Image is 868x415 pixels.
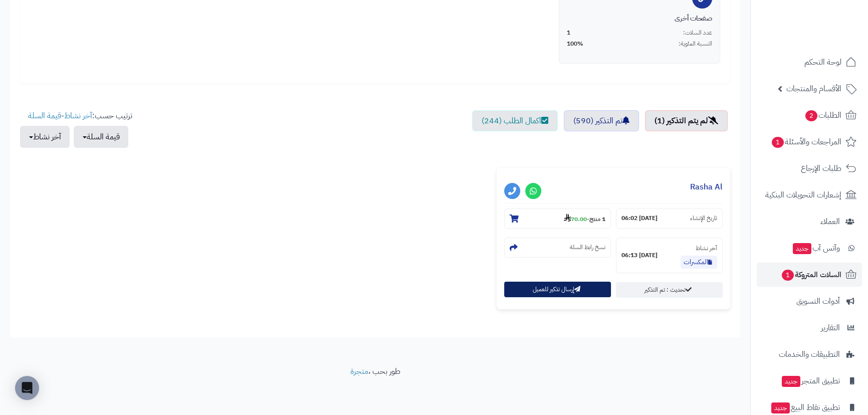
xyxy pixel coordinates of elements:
img: logo-2.png [800,8,858,29]
a: اكمال الطلب (244) [472,110,558,131]
span: الأقسام والمنتجات [786,82,841,96]
span: تطبيق نقاط البيع [770,400,840,414]
span: جديد [793,243,811,254]
a: أدوات التسويق [757,289,862,313]
a: لم يتم التذكير (1) [645,110,728,131]
button: إرسال تذكير للعميل [504,282,611,297]
a: تحديث : تم التذكير [616,282,723,298]
a: Rasha Al [690,181,723,193]
small: تاريخ الإنشاء [690,214,717,223]
span: 1 [782,270,794,281]
button: قيمة السلة [74,126,128,148]
a: قيمة السلة [28,110,61,122]
a: المراجعات والأسئلة1 [757,130,862,154]
a: العملاء [757,210,862,234]
strong: 1 منتج [589,215,605,224]
small: آخر نشاط [696,244,717,253]
small: - [564,214,605,224]
a: التطبيقات والخدمات [757,342,862,366]
span: لوحة التحكم [804,55,841,69]
a: إشعارات التحويلات البنكية [757,183,862,207]
span: طلبات الإرجاع [801,161,841,175]
span: تطبيق المتجر [781,374,840,388]
strong: 70.00 [564,215,587,224]
a: متجرة [350,365,368,377]
span: جديد [771,402,790,413]
small: نسخ رابط السلة [570,243,605,252]
span: العملاء [820,215,840,229]
span: أدوات التسويق [796,294,840,308]
section: 1 منتج-70.00 [504,209,611,229]
div: Open Intercom Messenger [15,376,39,400]
span: المراجعات والأسئلة [771,135,841,149]
span: 2 [805,110,817,121]
ul: ترتيب حسب: - [20,110,132,148]
span: النسبة المئوية: [679,40,712,48]
span: الطلبات [804,108,841,122]
strong: [DATE] 06:13 [621,251,658,260]
span: السلات المتروكة [781,268,841,282]
section: نسخ رابط السلة [504,238,611,258]
a: تم التذكير (590) [564,110,639,131]
span: 100% [567,40,583,48]
span: 1 [567,29,570,37]
span: جديد [782,376,800,387]
button: آخر نشاط [20,126,70,148]
span: عدد السلات: [683,29,712,37]
span: وآتس آب [792,241,840,255]
a: آخر نشاط [64,110,92,122]
a: وآتس آبجديد [757,236,862,260]
strong: [DATE] 06:02 [621,214,658,223]
span: إشعارات التحويلات البنكية [765,188,841,202]
span: 1 [772,137,784,148]
a: الطلبات2 [757,103,862,127]
a: طلبات الإرجاع [757,156,862,180]
a: السلات المتروكة1 [757,263,862,287]
div: صفحات أخرى [567,14,712,24]
a: التقارير [757,316,862,340]
a: تطبيق المتجرجديد [757,369,862,393]
a: لوحة التحكم [757,50,862,74]
a: المكسرات [681,256,717,269]
span: التقارير [821,321,840,335]
span: التطبيقات والخدمات [779,347,840,361]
